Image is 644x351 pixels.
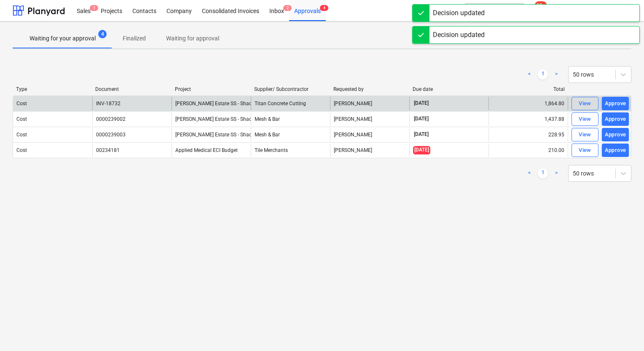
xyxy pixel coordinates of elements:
[330,144,409,157] div: [PERSON_NAME]
[283,5,292,11] span: 2
[579,114,591,124] div: View
[251,144,330,157] div: Tile Merchants
[492,86,565,92] div: Total
[538,69,548,80] a: Page 1 is your current page
[175,116,276,122] span: Patrick Estate SS - Shade Structure
[30,34,96,43] p: Waiting for your approval
[16,132,27,138] div: Cost
[96,147,120,153] div: 00234181
[16,101,27,106] div: Cost
[330,97,409,110] div: [PERSON_NAME]
[320,5,328,11] span: 4
[16,147,27,153] div: Cost
[572,128,598,141] button: View
[488,128,568,141] div: 228.95
[433,30,485,40] div: Decision updated
[16,86,89,92] div: Type
[551,69,561,80] a: Next page
[433,8,485,18] div: Decision updated
[333,86,406,92] div: Requested by
[413,100,429,107] span: [DATE]
[579,146,591,155] div: View
[605,130,626,140] div: Approve
[175,147,238,153] span: Applied Medical ECI Budget
[602,112,629,126] button: Approve
[123,34,146,43] p: Finalized
[524,168,534,178] a: Previous page
[524,69,534,80] a: Previous page
[538,168,548,178] a: Page 1 is your current page
[605,99,626,109] div: Approve
[572,144,598,157] button: View
[413,131,429,138] span: [DATE]
[488,97,568,110] div: 1,864.80
[96,132,126,138] div: 0000239003
[166,34,219,43] p: Waiting for approval
[413,115,429,122] span: [DATE]
[96,116,126,122] div: 0000239002
[330,112,409,126] div: [PERSON_NAME]
[602,144,629,157] button: Approve
[90,5,98,11] span: 1
[175,86,247,92] div: Project
[572,112,598,126] button: View
[413,86,485,92] div: Due date
[16,116,27,122] div: Cost
[175,132,276,138] span: Patrick Estate SS - Shade Structure
[254,86,327,92] div: Supplier/ Subcontractor
[95,86,168,92] div: Document
[605,114,626,124] div: Approve
[602,128,629,141] button: Approve
[572,97,598,110] button: View
[251,128,330,141] div: Mesh & Bar
[488,144,568,157] div: 210.00
[579,99,591,109] div: View
[96,101,121,106] div: INV-18732
[98,30,107,38] span: 4
[251,112,330,126] div: Mesh & Bar
[551,168,561,178] a: Next page
[330,128,409,141] div: [PERSON_NAME]
[175,101,276,106] span: Patrick Estate SS - Shade Structure
[605,146,626,155] div: Approve
[579,130,591,140] div: View
[413,146,430,154] span: [DATE]
[488,112,568,126] div: 1,437.88
[251,97,330,110] div: Titan Concrete Cutting
[602,97,629,110] button: Approve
